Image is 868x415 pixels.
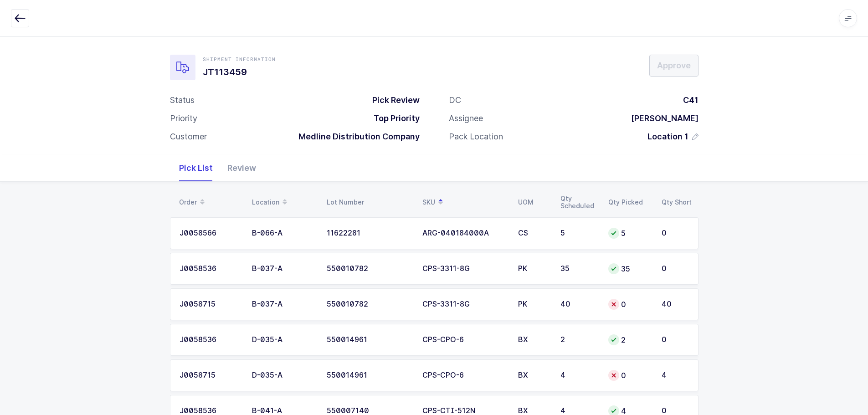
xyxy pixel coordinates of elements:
div: 0 [662,336,689,344]
div: 4 [560,371,597,379]
div: DC [449,95,461,106]
div: PK [518,300,550,308]
div: 40 [560,300,597,308]
div: Shipment Information [203,56,276,63]
div: D-035-A [252,336,316,344]
div: J0058536 [180,336,241,344]
div: 0 [662,229,689,237]
div: 4 [662,371,689,379]
div: 5 [608,228,651,239]
div: B-037-A [252,300,316,308]
div: 0 [662,265,689,273]
div: Priority [170,113,197,124]
div: Medline Distribution Company [291,131,420,142]
div: J0058566 [180,229,241,237]
div: 5 [560,229,597,237]
div: 550007140 [327,407,411,415]
div: D-035-A [252,371,316,379]
div: BX [518,336,550,344]
div: 35 [560,265,597,273]
div: 40 [662,300,689,308]
div: BX [518,407,550,415]
div: B-041-A [252,407,316,415]
div: CPS-3311-8G [422,300,507,308]
div: Top Priority [366,113,420,124]
div: PK [518,265,550,273]
div: ARG-040184000A [422,229,507,237]
div: J0058536 [180,265,241,273]
div: 550010782 [327,300,411,308]
div: CPS-CPO-6 [422,371,507,379]
div: Order [179,195,241,210]
div: Pick Review [365,95,420,106]
h1: JT113459 [203,65,276,79]
div: 2 [608,334,651,345]
div: CPS-CPO-6 [422,336,507,344]
div: Customer [170,131,207,142]
div: 2 [560,336,597,344]
div: BX [518,371,550,379]
div: 550014961 [327,371,411,379]
div: Location [252,195,316,210]
div: 550014961 [327,336,411,344]
div: Qty Scheduled [560,195,597,210]
div: Review [220,155,263,181]
span: Location 1 [647,131,688,142]
div: CS [518,229,550,237]
div: 11622281 [327,229,411,237]
div: 0 [608,370,651,381]
div: 0 [662,407,689,415]
div: 550010782 [327,265,411,273]
div: 0 [608,299,651,310]
div: B-037-A [252,265,316,273]
div: SKU [422,195,507,210]
div: J0058536 [180,407,241,415]
button: Approve [649,55,699,77]
div: Lot Number [327,199,411,206]
div: J0058715 [180,300,241,308]
span: C41 [683,95,699,105]
div: 4 [560,407,597,415]
div: CPS-3311-8G [422,265,507,273]
div: Assignee [449,113,483,124]
button: Location 1 [647,131,699,142]
div: [PERSON_NAME] [624,113,699,124]
div: Status [170,95,195,106]
div: UOM [518,199,550,206]
div: Pick List [172,155,220,181]
span: Approve [657,60,691,71]
div: Qty Picked [608,199,651,206]
div: Qty Short [662,199,693,206]
div: B-066-A [252,229,316,237]
div: CPS-CTI-512N [422,407,507,415]
div: Pack Location [449,131,503,142]
div: J0058715 [180,371,241,379]
div: 35 [608,263,651,274]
